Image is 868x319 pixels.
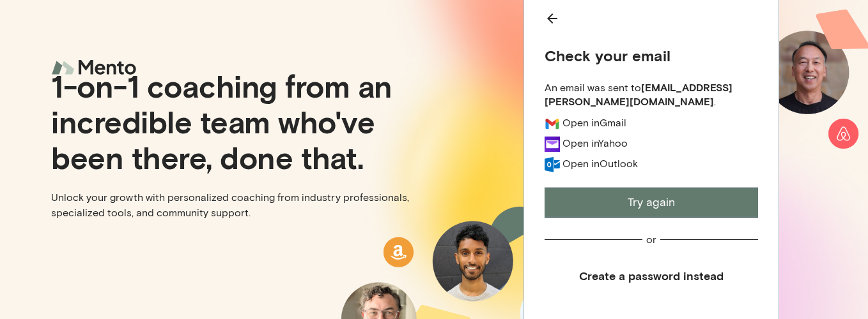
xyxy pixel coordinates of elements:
a: Open inOutlook [562,157,638,172]
div: Open in Outlook [562,157,638,170]
a: Open inYahoo [562,137,628,152]
button: Back [545,11,758,31]
div: An email was sent to . [545,80,758,108]
p: Unlock your growth with personalized coaching from industry professionals, specialized tools, and... [51,190,424,221]
button: Try again [545,188,758,218]
div: Check your email [545,46,758,65]
div: Open in Gmail [562,116,626,130]
div: or [646,233,656,246]
a: Open inGmail [562,116,626,131]
button: Create a password instead [545,262,758,290]
p: 1-on-1 coaching from an incredible team who've been there, done that. [51,68,424,175]
img: logo [51,51,141,85]
div: Open in Yahoo [562,137,628,150]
